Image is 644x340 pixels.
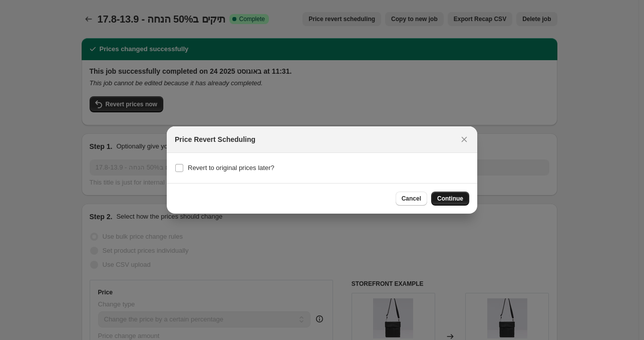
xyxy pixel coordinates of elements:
span: Continue [437,195,463,203]
span: Cancel [402,195,421,203]
h2: Price Revert Scheduling [175,134,255,144]
button: Cancel [396,192,427,206]
button: Close [457,132,471,146]
button: Continue [431,192,469,206]
span: Revert to original prices later? [188,164,274,172]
